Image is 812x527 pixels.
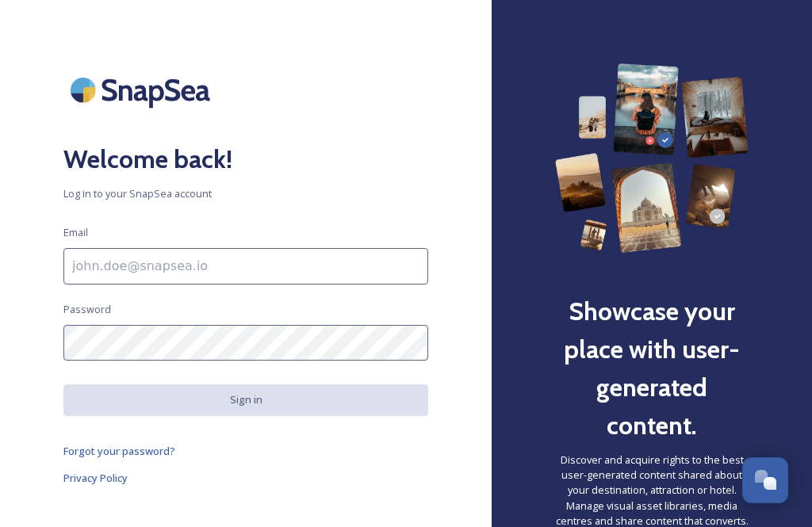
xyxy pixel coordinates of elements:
button: Open Chat [742,457,788,503]
a: Privacy Policy [63,468,428,487]
span: Email [63,225,88,240]
input: john.doe@snapsea.io [63,248,428,285]
span: Forgot your password? [63,444,175,458]
img: 63b42ca75bacad526042e722_Group%20154-p-800.png [555,63,749,253]
span: Log in to your SnapSea account [63,186,428,201]
h2: Welcome back! [63,140,428,178]
span: Privacy Policy [63,471,128,485]
button: Sign in [63,384,428,415]
a: Forgot your password? [63,441,428,460]
span: Password [63,302,111,317]
h2: Showcase your place with user-generated content. [555,292,749,445]
img: SnapSea Logo [63,63,222,116]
